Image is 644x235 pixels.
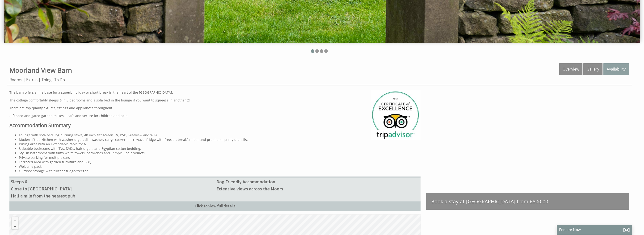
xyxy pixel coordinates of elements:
[19,137,421,142] li: Modern fitted kitchen with washer dryer, dishwasher, range cooker, microwave, fridge with freezer...
[19,169,421,173] li: Outdoor storage with further fridge/freezer
[19,164,421,169] li: Welcome pack.
[215,178,421,185] li: Dog Friendly Accommodation
[215,185,421,192] li: Extensive views across the Moors
[559,63,582,75] a: Overview
[9,77,22,82] a: Rooms
[19,133,421,137] li: Lounge with sofa bed, log burning stove, 40 inch flat screen TV, DVD, Freeview and WiFi
[9,201,421,211] a: Click to view full details
[19,155,421,160] li: Private parking for multiple cars
[12,217,18,223] button: Zoom in
[19,160,421,164] li: Terraced area with garden furniture and BBQ.
[9,66,72,75] a: Moorland View Barn
[9,90,421,95] p: The barn offers a fine base for a superb holiday or short break in the heart of the [GEOGRAPHIC_D...
[9,122,421,129] h2: Accommodation Summary
[603,63,629,75] a: Availability
[19,146,421,151] li: 3 double bedrooms with TVs, DVDs, hair dryers and Egyptian cotton bedding.
[26,77,38,82] a: Extras
[583,63,602,75] a: Gallery
[12,223,18,229] button: Zoom out
[9,178,215,185] li: Sleeps 6
[9,192,215,199] li: Half a mile from the nearest pub
[426,193,629,210] a: Book a stay at [GEOGRAPHIC_DATA] from £800.00
[19,142,421,146] li: Dining area with an extendable table for 6.
[9,98,421,102] p: The cottage comfortably sleeps 6 in 3 bedrooms and a sofa bed in the lounge if you want to squeez...
[9,106,421,110] p: There are top quality fixtures, fittings and appliances throughout.
[559,227,630,232] p: Enquire Now
[42,77,65,82] a: Things To Do
[19,151,421,155] li: Stylish bathrooms with fluffy white towels, bathrobes and Temple Spa products.
[9,185,215,192] li: Close to [GEOGRAPHIC_DATA]
[9,113,421,118] p: A fenced and gated garden makes it safe and secure for children and pets.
